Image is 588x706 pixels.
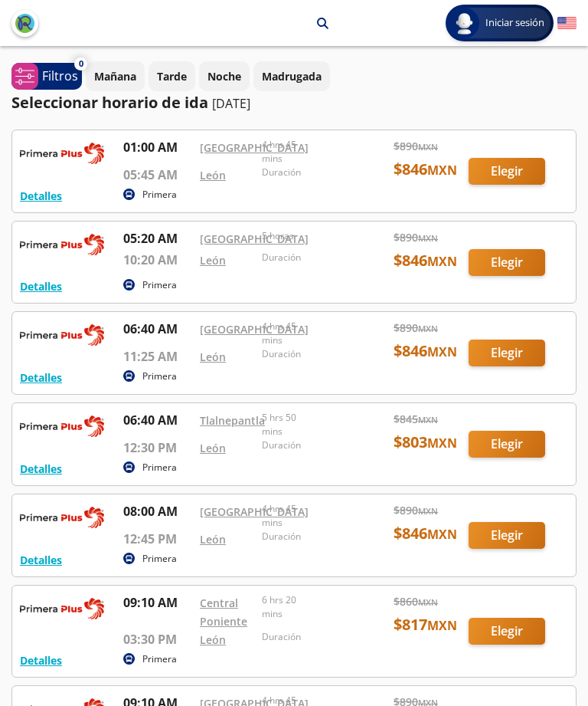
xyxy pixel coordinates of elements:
[94,68,136,84] p: Mañana
[200,232,309,246] a: [GEOGRAPHIC_DATA]
[20,278,62,294] button: Detalles
[199,61,250,91] button: Noche
[142,369,177,383] p: Primera
[557,14,577,33] button: English
[149,61,195,91] button: Tarde
[20,652,62,668] button: Detalles
[20,369,62,386] button: Detalles
[200,632,226,647] a: León
[279,15,305,31] p: León
[86,61,145,91] button: Mañana
[42,67,78,85] p: Filtros
[253,61,330,91] button: Madrugada
[479,15,550,31] span: Iniciar sesión
[200,168,226,182] a: León
[142,188,177,202] p: Primera
[200,596,247,629] a: Central Poniente
[200,140,309,155] a: [GEOGRAPHIC_DATA]
[142,552,177,566] p: Primera
[20,188,62,204] button: Detalles
[79,57,83,71] span: 0
[200,504,309,519] a: [GEOGRAPHIC_DATA]
[200,253,226,268] a: León
[207,68,241,84] p: Noche
[152,15,260,31] p: [GEOGRAPHIC_DATA]
[142,278,177,292] p: Primera
[11,63,82,90] button: 0Filtros
[11,91,208,114] p: Seleccionar horario de ida
[20,552,62,568] button: Detalles
[200,413,265,428] a: Tlalnepantla
[142,652,177,666] p: Primera
[200,322,309,337] a: [GEOGRAPHIC_DATA]
[212,94,250,113] p: [DATE]
[200,441,226,455] a: León
[200,350,226,364] a: León
[262,68,322,84] p: Madrugada
[157,68,187,84] p: Tarde
[200,532,226,547] a: León
[142,461,177,474] p: Primera
[20,461,62,477] button: Detalles
[11,10,38,37] button: back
